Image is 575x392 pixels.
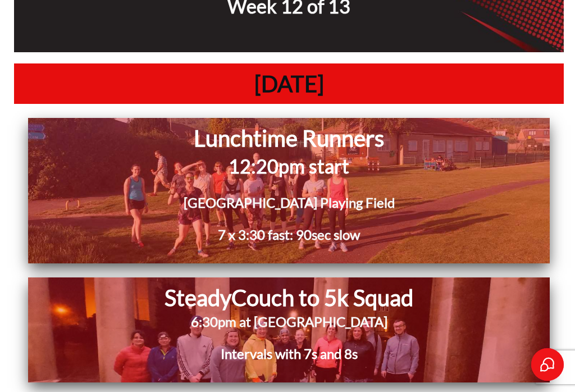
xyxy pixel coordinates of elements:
[20,69,558,98] h1: [DATE]
[366,194,395,211] span: Field
[191,313,387,330] span: 6:30pm at [GEOGRAPHIC_DATA]
[61,124,517,153] h1: Lunchtime Runners
[184,194,363,211] span: [GEOGRAPHIC_DATA] Playing
[70,283,508,312] h1: Steady
[231,284,413,311] span: Couch to 5k Squad
[61,153,517,193] h2: 12:20pm start
[221,345,358,362] span: Intervals with 7s and 8s
[218,226,360,243] span: 7 x 3:30 fast: 90sec slow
